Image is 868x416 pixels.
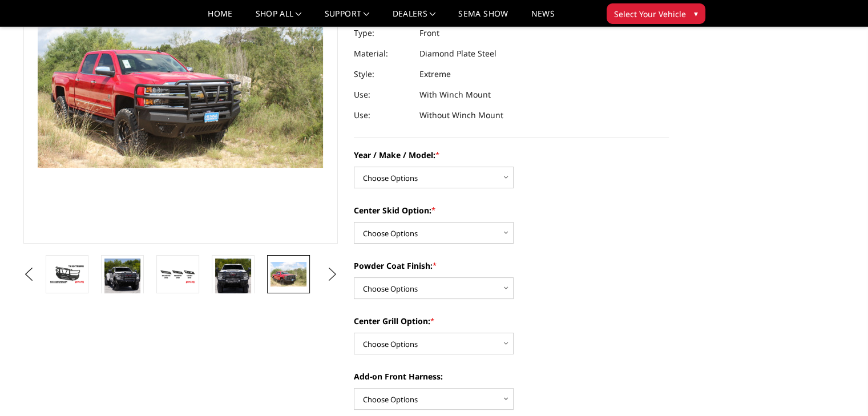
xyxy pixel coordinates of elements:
a: SEMA Show [458,10,508,26]
dt: Material: [354,43,411,64]
dd: Front [419,23,439,43]
label: Year / Make / Model: [354,149,669,161]
label: Powder Coat Finish: [354,260,669,272]
img: T2 Series - Extreme Front Bumper (receiver or winch) [215,259,251,298]
label: Add-on Front Harness: [354,370,669,382]
span: Select Your Vehicle [614,8,686,20]
img: T2 Series - Extreme Front Bumper (receiver or winch) [49,264,85,284]
a: Dealers [393,10,436,26]
dd: With Winch Mount [419,84,491,105]
label: Center Grill Option: [354,315,669,327]
label: Center Skid Option: [354,204,669,216]
img: T2 Series - Extreme Front Bumper (receiver or winch) [104,259,140,298]
a: Support [325,10,370,26]
dt: Use: [354,105,411,126]
a: Home [208,10,232,26]
span: ▾ [694,7,698,19]
button: Select Your Vehicle [607,3,705,24]
a: News [531,10,554,26]
button: Next [324,266,341,283]
dd: Diamond Plate Steel [419,43,496,64]
img: T2 Series - Extreme Front Bumper (receiver or winch) [160,264,196,284]
dt: Type: [354,23,411,43]
button: Previous [21,266,38,283]
a: shop all [256,10,302,26]
dd: Extreme [419,64,451,84]
dt: Use: [354,84,411,105]
img: T2 Series - Extreme Front Bumper (receiver or winch) [271,262,306,286]
dd: Without Winch Mount [419,105,503,126]
dt: Style: [354,64,411,84]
